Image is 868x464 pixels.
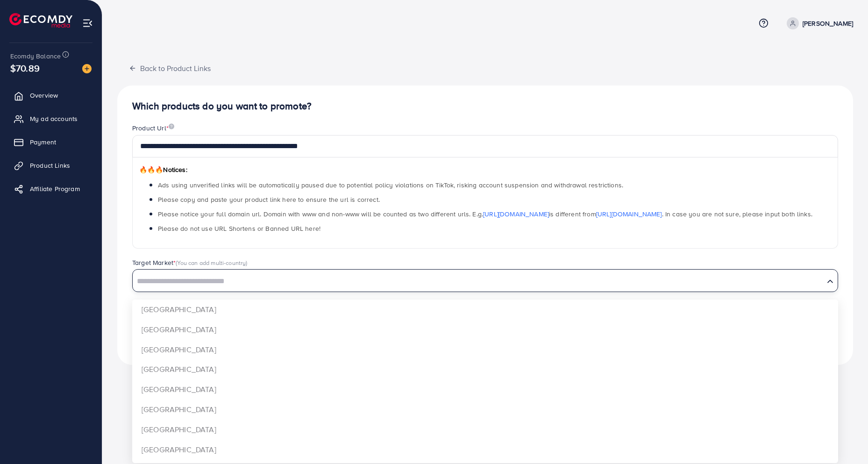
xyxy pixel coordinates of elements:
[803,18,853,29] p: [PERSON_NAME]
[158,195,380,204] span: Please copy and paste your product link here to ensure the url is correct.
[30,114,78,123] span: My ad accounts
[132,258,248,267] label: Target Market
[132,379,838,400] li: [GEOGRAPHIC_DATA]
[117,58,222,78] button: Back to Product Links
[82,64,92,73] img: image
[132,359,838,379] li: [GEOGRAPHIC_DATA]
[132,320,838,340] li: [GEOGRAPHIC_DATA]
[30,137,56,147] span: Payment
[783,17,853,29] a: [PERSON_NAME]
[10,51,61,61] span: Ecomdy Balance
[134,274,823,289] input: Search for option
[30,91,58,100] span: Overview
[7,156,95,175] a: Product Links
[82,18,93,29] img: menu
[132,400,838,420] li: [GEOGRAPHIC_DATA]
[158,224,320,233] span: Please do not use URL Shortens or Banned URL here!
[7,109,95,128] a: My ad accounts
[158,180,623,190] span: Ads using unverified links will be automatically paused due to potential policy violations on Tik...
[139,165,163,174] span: 🔥🔥🔥
[7,133,95,151] a: Payment
[169,123,174,129] img: image
[7,86,95,105] a: Overview
[483,209,549,219] a: [URL][DOMAIN_NAME]
[10,61,40,75] span: $70.89
[176,258,247,267] span: (You can add multi-country)
[158,209,812,219] span: Please notice your full domain url. Domain with www and non-www will be counted as two different ...
[30,161,70,170] span: Product Links
[30,184,80,193] span: Affiliate Program
[596,209,662,219] a: [URL][DOMAIN_NAME]
[9,13,72,28] img: logo
[132,269,838,292] div: Search for option
[132,123,174,133] label: Product Url
[132,420,838,440] li: [GEOGRAPHIC_DATA]
[7,179,95,198] a: Affiliate Program
[132,100,838,112] h4: Which products do you want to promote?
[132,300,838,320] li: [GEOGRAPHIC_DATA]
[132,340,838,360] li: [GEOGRAPHIC_DATA]
[828,422,861,457] iframe: Chat
[132,440,838,460] li: [GEOGRAPHIC_DATA]
[139,165,187,174] span: Notices:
